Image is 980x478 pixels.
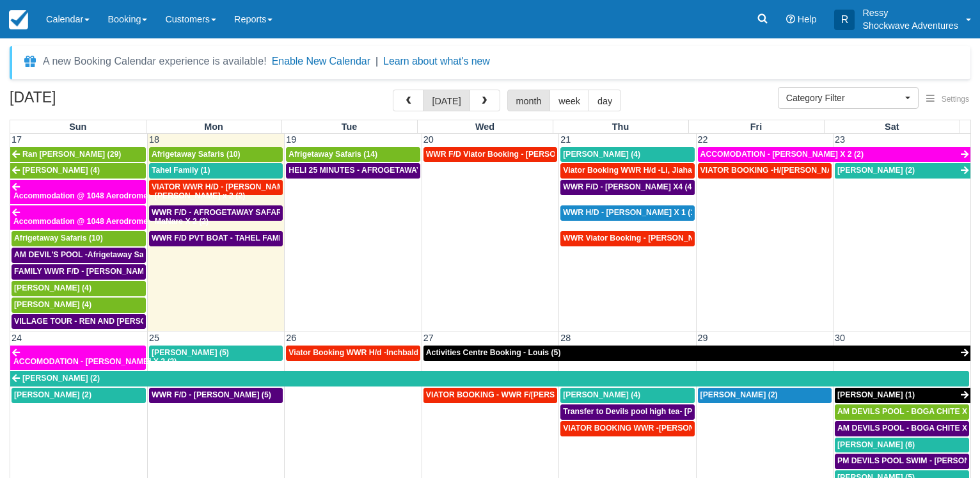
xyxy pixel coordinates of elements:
a: Accommodation @ 1048 Aerodrome - MaNare X 2 (2) [10,205,146,230]
a: WWR Viator Booking - [PERSON_NAME] X1 (1) [560,231,694,246]
a: AM DEVILS POOL - BOGA CHITE X 1 (1) [835,404,969,420]
span: Category Filter [786,92,902,104]
span: [PERSON_NAME] (5) [152,348,229,357]
span: [PERSON_NAME] (4) [563,150,640,159]
div: R [834,10,855,30]
a: [PERSON_NAME] (5) [149,346,283,361]
button: Settings [919,90,977,109]
span: 30 [834,333,846,343]
span: Activities Centre Booking - Louis (5) [426,348,561,357]
span: Accommodation @ 1048 Aerodrome - MaNare X 2 (2) [13,217,209,226]
span: Transfer to Devils pool high tea- [PERSON_NAME] X4 (4) [563,407,773,416]
a: ACCOMODATION - [PERSON_NAME] X 2 (2) [698,147,970,163]
span: VIATOR WWR H/D - [PERSON_NAME] 3 (3) [152,182,310,191]
span: WWR F/D - [PERSON_NAME] (5) [152,390,271,399]
span: Ran [PERSON_NAME] (29) [22,150,121,159]
span: VIATOR BOOKING -H/[PERSON_NAME] X 4 (4) [700,166,873,175]
span: 24 [10,333,23,343]
a: VIATOR BOOKING WWR -[PERSON_NAME] X2 (2) [560,421,694,436]
span: Viator Booking WWR H/d -Li, Jiahao X 2 (2) [563,166,722,175]
span: Thu [612,122,629,132]
span: 23 [834,134,846,145]
span: Accommodation @ 1048 Aerodrome - [PERSON_NAME] x 2 (2) [13,191,245,200]
a: [PERSON_NAME] (4) [12,281,146,296]
a: HELI 25 MINUTES - AFROGETAWAY SAFARIS X5 (5) [286,163,420,179]
span: Sat [885,122,899,132]
span: [PERSON_NAME] (2) [837,166,915,175]
span: [PERSON_NAME] (6) [837,440,915,449]
p: Ressy [862,6,958,19]
a: WWR F/D Viator Booking - [PERSON_NAME] X1 (1) [423,147,557,163]
span: WWR F/D Viator Booking - [PERSON_NAME] X1 (1) [426,150,615,159]
h2: [DATE] [10,90,171,113]
span: Afrigetaway Safaris (14) [288,150,377,159]
a: Afrigetaway Safaris (14) [286,147,420,163]
span: WWR Viator Booking - [PERSON_NAME] X1 (1) [563,234,737,243]
span: [PERSON_NAME] (2) [14,390,91,399]
span: VIATOR BOOKING WWR -[PERSON_NAME] X2 (2) [563,424,748,433]
p: Shockwave Adventures [862,19,958,32]
span: ACCOMODATION - [PERSON_NAME] X 2 (2) [13,357,177,366]
a: [PERSON_NAME] (4) [560,388,694,403]
span: Wed [475,122,494,132]
span: 21 [559,134,572,145]
span: AM DEVIL'S POOL -Afrigetaway Safaris X5 (5) [14,250,184,259]
span: [PERSON_NAME] (2) [700,390,778,399]
a: Tahel Family (1) [149,163,283,179]
span: FAMILY WWR F/D - [PERSON_NAME] X4 (4) [14,267,175,276]
span: WWR F/D - [PERSON_NAME] X4 (4) [563,182,694,191]
a: Transfer to Devils pool high tea- [PERSON_NAME] X4 (4) [560,404,694,420]
a: [PERSON_NAME] (1) [835,388,970,403]
button: [DATE] [423,90,470,111]
a: [PERSON_NAME] (6) [835,438,969,453]
a: Afrigetaway Safaris (10) [149,147,283,163]
a: Learn about what's new [383,56,490,67]
span: [PERSON_NAME] (2) [22,374,100,383]
a: [PERSON_NAME] (4) [10,163,146,179]
button: day [589,90,621,111]
a: [PERSON_NAME] (2) [12,388,146,403]
a: [PERSON_NAME] (4) [560,147,694,163]
span: [PERSON_NAME] (4) [14,300,91,309]
span: 19 [285,134,297,145]
a: Afrigetaway Safaris (10) [12,231,146,246]
a: FAMILY WWR F/D - [PERSON_NAME] X4 (4) [12,264,146,280]
span: [PERSON_NAME] (4) [14,283,91,292]
a: [PERSON_NAME] (2) [835,163,970,179]
a: WWR F/D PVT BOAT - TAHEL FAMILY x 5 (1) [149,231,283,246]
a: [PERSON_NAME] (2) [10,371,969,386]
span: ACCOMODATION - [PERSON_NAME] X 2 (2) [700,150,864,159]
div: A new Booking Calendar experience is available! [43,54,267,69]
span: WWR F/D PVT BOAT - TAHEL FAMILY x 5 (1) [152,234,315,243]
span: VIATOR BOOKING - WWR F/[PERSON_NAME], [PERSON_NAME] 4 (4) [426,390,685,399]
span: [PERSON_NAME] (1) [837,390,915,399]
a: [PERSON_NAME] (4) [12,298,146,313]
a: VIATOR BOOKING - WWR F/[PERSON_NAME], [PERSON_NAME] 4 (4) [423,388,557,403]
a: WWR F/D - [PERSON_NAME] (5) [149,388,283,403]
a: VIATOR WWR H/D - [PERSON_NAME] 3 (3) [149,180,283,195]
span: 20 [422,134,435,145]
span: WWR F/D - AFROGETAWAY SAFARIS X5 (5) [152,208,313,217]
img: checkfront-main-nav-mini-logo.png [9,10,28,29]
span: 26 [285,333,297,343]
a: Activities Centre Booking - Louis (5) [423,346,970,361]
span: 22 [697,134,709,145]
span: Viator Booking WWR H/d -Inchbald [PERSON_NAME] X 4 (4) [288,348,512,357]
span: Sun [69,122,86,132]
span: 18 [148,134,161,145]
a: VIATOR BOOKING -H/[PERSON_NAME] X 4 (4) [698,163,832,179]
span: Help [798,14,817,24]
a: [PERSON_NAME] (2) [698,388,832,403]
span: [PERSON_NAME] (4) [563,390,640,399]
span: 17 [10,134,23,145]
span: Afrigetaway Safaris (10) [152,150,241,159]
span: | [375,56,378,67]
button: Category Filter [778,87,919,109]
a: WWR H/D - [PERSON_NAME] X 1 (1) [560,205,694,221]
span: 28 [559,333,572,343]
a: PM DEVILS POOL SWIM - [PERSON_NAME] X 2 (2) [835,454,969,469]
span: Settings [942,95,969,104]
span: Fri [750,122,762,132]
span: Mon [204,122,223,132]
a: WWR F/D - [PERSON_NAME] X4 (4) [560,180,694,195]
